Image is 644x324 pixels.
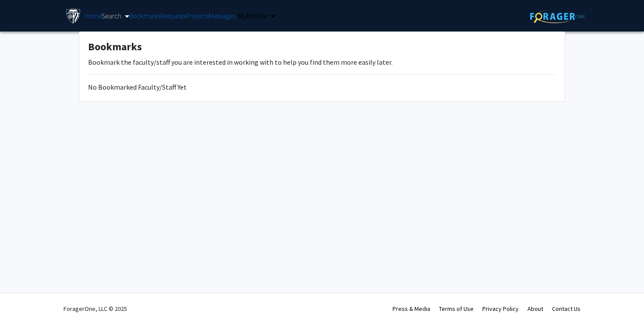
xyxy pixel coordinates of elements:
[186,0,209,31] a: Projects
[88,57,556,67] p: Bookmark the faculty/staff you are interested in working with to help you find them more easily l...
[439,305,474,313] a: Terms of Use
[482,305,519,313] a: Privacy Policy
[527,305,543,313] a: About
[129,0,161,31] a: Bookmarks
[238,11,267,20] span: My Profile
[102,11,129,20] a: Search
[88,82,556,92] div: No Bookmarked Faculty/Staff Yet
[209,0,235,31] a: Messages
[66,8,81,24] img: Johns Hopkins University Logo
[552,305,580,313] a: Contact Us
[88,41,556,53] h1: Bookmarks
[85,0,102,31] a: Home
[393,305,430,313] a: Press & Media
[64,293,127,324] div: ForagerOne, LLC © 2025
[530,10,585,23] img: ForagerOne Logo
[161,0,186,31] a: Requests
